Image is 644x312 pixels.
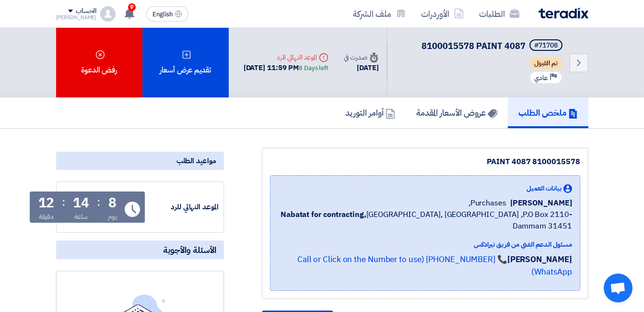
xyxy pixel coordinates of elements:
[422,39,564,53] h5: 8100015578 PAINT 4087
[244,62,328,73] div: [DATE] 11:59 PM
[413,2,471,25] a: الأوردرات
[56,15,97,20] div: [PERSON_NAME]
[147,202,219,213] div: الموعد النهائي للرد
[344,52,378,62] div: صدرت في
[56,28,142,97] div: رفض الدعوة
[142,28,229,97] div: تقديم عرض أسعار
[39,212,54,222] div: دقيقة
[508,97,588,128] a: ملخص الطلب
[56,152,224,170] div: مواعيد الطلب
[534,42,558,49] div: #71708
[278,240,572,250] div: مسئول الدعم الفني من فريق تيرادكس
[507,253,572,265] strong: [PERSON_NAME]
[244,52,328,62] div: الموعد النهائي للرد
[97,193,100,211] div: :
[604,274,632,302] div: Open chat
[527,183,562,193] span: بيانات العميل
[539,8,588,19] img: Teradix logo
[297,253,572,278] a: 📞 [PHONE_NUMBER] (Call or Click on the Number to use WhatsApp)
[335,97,406,128] a: أوامر التوريد
[108,212,117,222] div: يوم
[152,11,173,18] span: English
[73,196,89,210] div: 14
[344,62,378,73] div: [DATE]
[76,7,96,15] div: الحساب
[270,156,580,168] div: 8100015578 PAINT 4087
[529,58,562,69] span: تم القبول
[128,3,136,11] span: 9
[345,107,395,118] h5: أوامر التوريد
[278,209,572,232] span: [GEOGRAPHIC_DATA], [GEOGRAPHIC_DATA] ,P.O Box 2110- Dammam 31451
[416,107,497,118] h5: عروض الأسعار المقدمة
[510,197,572,209] span: [PERSON_NAME]
[406,97,508,128] a: عروض الأسعار المقدمة
[62,193,65,211] div: :
[468,197,506,209] span: Purchases,
[299,63,328,73] div: 8 Days left
[74,212,88,222] div: ساعة
[146,6,188,22] button: English
[345,2,413,25] a: ملف الشركة
[100,6,116,22] img: profile_test.png
[534,73,548,83] span: عادي
[281,209,366,220] b: Nabatat for contracting,
[471,2,527,25] a: الطلبات
[422,39,526,52] span: 8100015578 PAINT 4087
[38,196,55,210] div: 12
[108,196,117,210] div: 8
[163,244,216,255] span: الأسئلة والأجوبة
[518,107,578,118] h5: ملخص الطلب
